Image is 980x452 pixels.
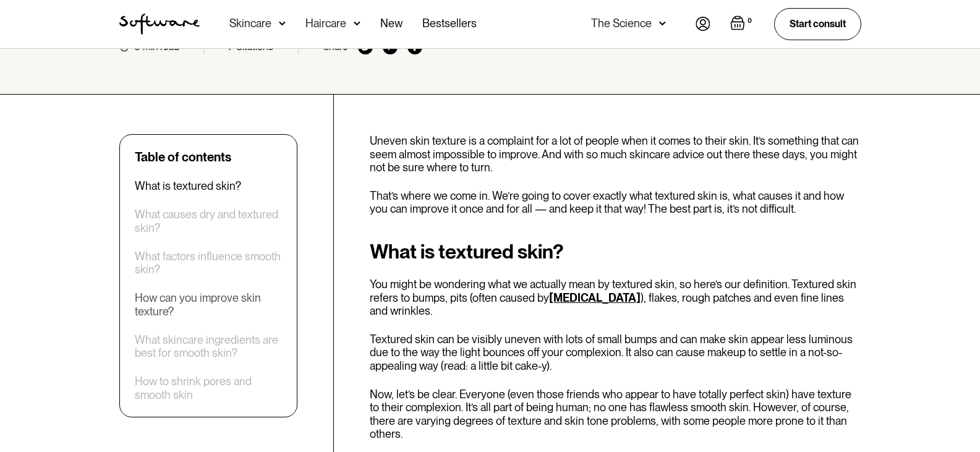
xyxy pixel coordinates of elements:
[119,14,200,35] a: home
[659,17,666,30] img: arrow down
[135,208,282,234] a: What causes dry and textured skin?
[135,250,282,276] a: What factors influence smooth skin?
[135,179,241,193] a: What is textured skin?
[135,150,231,164] div: Table of contents
[354,17,360,30] img: arrow down
[305,17,346,30] div: Haircare
[549,291,641,304] a: [MEDICAL_DATA]
[370,278,861,318] p: You might be wondering what we actually mean by textured skin, so here’s our definition. Textured...
[229,17,271,30] div: Skincare
[370,333,861,373] p: Textured skin can be visibly uneven with lots of small bumps and can make skin appear less lumino...
[370,134,861,174] p: Uneven skin texture is a complaint for a lot of people when it comes to their skin. It’s somethin...
[135,333,282,360] a: What skincare ingredients are best for smooth skin?
[774,8,861,40] a: Start consult
[730,15,754,33] a: Open empty cart
[370,239,564,263] strong: What is textured skin?
[370,388,861,441] p: Now, let’s be clear. Everyone (even those friends who appear to have totally perfect skin) have t...
[135,375,282,401] a: How to shrink pores and smooth skin
[119,14,200,35] img: Software Logo
[279,17,286,30] img: arrow down
[135,291,282,318] a: How can you improve skin texture?
[745,15,754,27] div: 0
[591,17,652,30] div: The Science
[370,189,861,216] p: That’s where we come in. We’re going to cover exactly what textured skin is, what causes it and h...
